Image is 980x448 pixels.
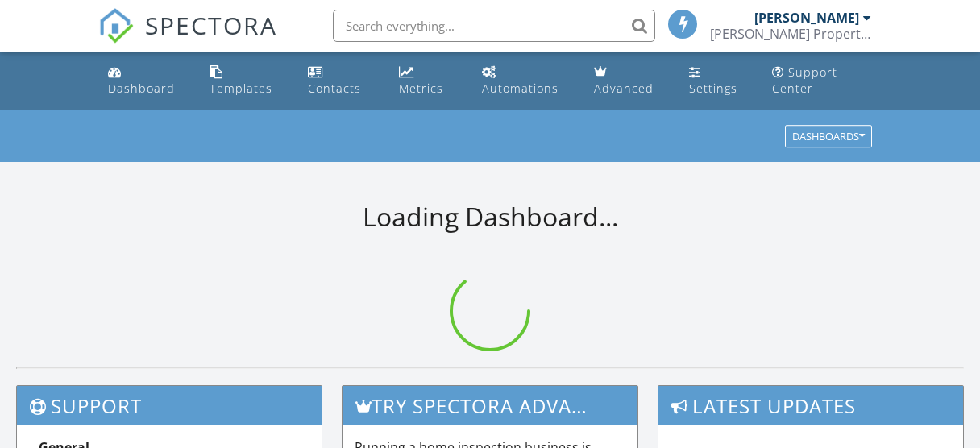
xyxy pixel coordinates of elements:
div: Settings [689,81,737,96]
a: Advanced [588,58,670,104]
div: Templates [210,81,272,96]
div: Automations [482,81,559,96]
a: Settings [683,58,754,104]
a: Support Center [766,58,878,104]
a: Metrics [392,58,463,104]
a: SPECTORA [98,22,277,56]
a: Automations (Basic) [475,58,575,104]
input: Search everything... [333,10,655,42]
a: Dashboard [102,58,191,104]
span: SPECTORA [145,8,277,42]
div: Metrics [399,81,443,96]
div: Baker Property Inspections [710,26,871,42]
div: Advanced [594,81,654,96]
h3: Support [17,386,322,425]
div: Contacts [308,81,361,96]
button: Dashboards [785,126,872,148]
a: Templates [203,58,289,104]
div: Dashboards [792,131,865,143]
div: [PERSON_NAME] [754,10,859,26]
h3: Latest Updates [658,386,963,425]
div: Support Center [772,64,837,96]
h3: Try spectora advanced [DATE] [343,386,637,425]
div: Dashboard [108,81,175,96]
img: The Best Home Inspection Software - Spectora [98,8,134,44]
a: Contacts [301,58,380,104]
